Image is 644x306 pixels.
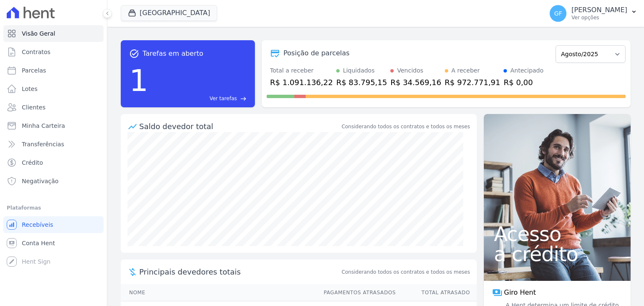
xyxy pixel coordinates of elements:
[3,154,104,171] a: Crédito
[22,140,64,148] span: Transferências
[571,14,627,21] p: Ver opções
[129,49,139,59] span: task_alt
[210,95,237,102] span: Ver tarefas
[3,44,104,60] a: Contratos
[121,284,316,301] th: Nome
[3,136,104,153] a: Transferências
[3,216,104,233] a: Recebíveis
[445,77,501,88] div: R$ 972.771,91
[3,25,104,42] a: Visão Geral
[121,5,217,21] button: [GEOGRAPHIC_DATA]
[240,96,247,102] span: east
[3,62,104,79] a: Parcelas
[504,288,536,298] span: Giro Hent
[22,103,45,112] span: Clientes
[152,95,247,102] a: Ver tarefas east
[22,177,59,185] span: Negativação
[22,85,38,93] span: Lotes
[22,66,46,75] span: Parcelas
[510,66,543,75] div: Antecipado
[342,268,470,276] span: Considerando todos os contratos e todos os meses
[270,77,333,88] div: R$ 1.091.136,22
[494,224,621,244] span: Acesso
[543,2,644,25] button: GF [PERSON_NAME] Ver opções
[316,284,396,301] th: Pagamentos Atrasados
[129,59,148,102] div: 1
[3,235,104,252] a: Conta Hent
[3,117,104,134] a: Minha Carteira
[139,266,340,277] span: Principais devedores totais
[3,173,104,189] a: Negativação
[22,158,43,167] span: Crédito
[343,66,375,75] div: Liquidados
[22,29,55,38] span: Visão Geral
[283,48,350,58] div: Posição de parcelas
[22,239,55,247] span: Conta Hent
[22,48,50,56] span: Contratos
[571,6,627,14] p: [PERSON_NAME]
[3,99,104,116] a: Clientes
[22,122,65,130] span: Minha Carteira
[504,77,543,88] div: R$ 0,00
[494,244,621,264] span: a crédito
[139,121,340,132] div: Saldo devedor total
[452,66,480,75] div: A receber
[554,10,562,16] span: GF
[270,66,333,75] div: Total a receber
[7,203,100,213] div: Plataformas
[336,77,387,88] div: R$ 83.795,15
[22,220,53,229] span: Recebíveis
[397,66,423,75] div: Vencidos
[143,49,203,59] span: Tarefas em aberto
[342,123,470,130] div: Considerando todos os contratos e todos os meses
[396,284,477,301] th: Total Atrasado
[3,80,104,97] a: Lotes
[390,77,441,88] div: R$ 34.569,16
